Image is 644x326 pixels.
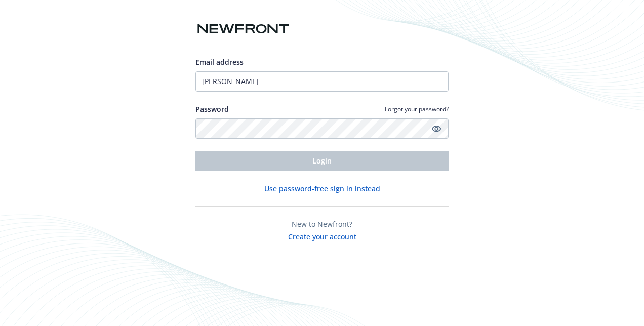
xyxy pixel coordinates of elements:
button: Use password-free sign in instead [264,183,380,194]
img: Newfront logo [195,20,291,38]
label: Password [195,104,229,114]
input: Enter your email [195,71,449,92]
span: Email address [195,57,244,67]
a: Show password [430,123,442,135]
input: Enter your password [195,118,449,139]
a: Forgot your password? [385,105,449,113]
span: Login [312,156,332,166]
button: Create your account [288,229,356,242]
span: New to Newfront? [292,219,352,229]
button: Login [195,151,449,171]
